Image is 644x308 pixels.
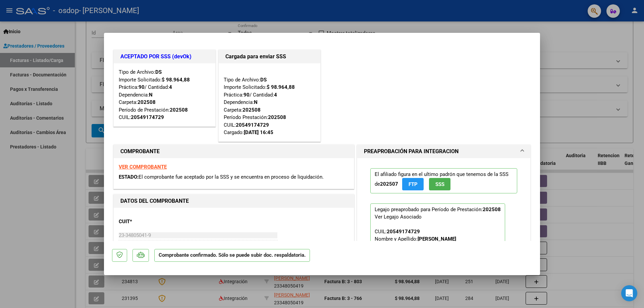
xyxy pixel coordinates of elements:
strong: $ 98.964,88 [267,84,295,90]
p: El afiliado figura en el ultimo padrón que tenemos de la SSS de [370,168,517,193]
div: Tipo de Archivo: Importe Solicitado: Práctica: / Cantidad: Dependencia: Carpeta: Período de Prest... [119,68,210,121]
strong: [DATE] 16:45 [244,129,273,135]
div: Tipo de Archivo: Importe Solicitado: Práctica: / Cantidad: Dependencia: Carpeta: Período Prestaci... [224,68,315,136]
strong: DS [155,69,162,75]
p: Legajo preaprobado para Período de Prestación: [370,203,505,275]
strong: [PERSON_NAME] [418,236,456,242]
div: 20549174729 [387,228,420,235]
strong: 202507 [380,181,398,187]
div: PREAPROBACIÓN PARA INTEGRACION [357,158,530,291]
strong: $ 98.964,88 [162,77,190,83]
h1: Cargada para enviar SSS [225,53,314,61]
h1: ACEPTADO POR SSS (devOk) [120,53,209,61]
strong: 90 [139,84,145,90]
strong: 202508 [138,99,156,105]
div: 20549174729 [236,121,269,129]
mat-expansion-panel-header: PREAPROBACIÓN PARA INTEGRACION [357,145,530,158]
div: 20549174729 [131,114,164,121]
span: SSS [435,181,444,187]
span: ESTADO: [119,174,139,180]
strong: N [149,92,153,98]
strong: DATOS DEL COMPROBANTE [120,198,189,204]
p: CUIT [119,218,188,226]
strong: 202508 [268,114,286,120]
strong: 202508 [243,107,261,113]
a: VER COMPROBANTE [119,164,167,170]
span: CUIL: Nombre y Apellido: Período Desde: Período Hasta: Admite Dependencia: [375,229,492,271]
div: Open Intercom Messenger [621,285,637,301]
strong: 90 [244,92,250,98]
h1: PREAPROBACIÓN PARA INTEGRACION [364,147,459,156]
span: FTP [409,181,418,187]
span: El comprobante fue aceptado por la SSS y se encuentra en proceso de liquidación. [139,174,324,180]
strong: COMPROBANTE [120,148,160,155]
strong: 202508 [170,107,188,113]
strong: DS [260,77,267,83]
button: SSS [429,178,450,190]
strong: 4 [274,92,277,98]
strong: 202508 [483,206,501,212]
button: FTP [402,178,424,190]
p: Comprobante confirmado. Sólo se puede subir doc. respaldatoria. [154,249,310,262]
strong: N [254,99,258,105]
div: Ver Legajo Asociado [375,213,422,221]
strong: 4 [169,84,172,90]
